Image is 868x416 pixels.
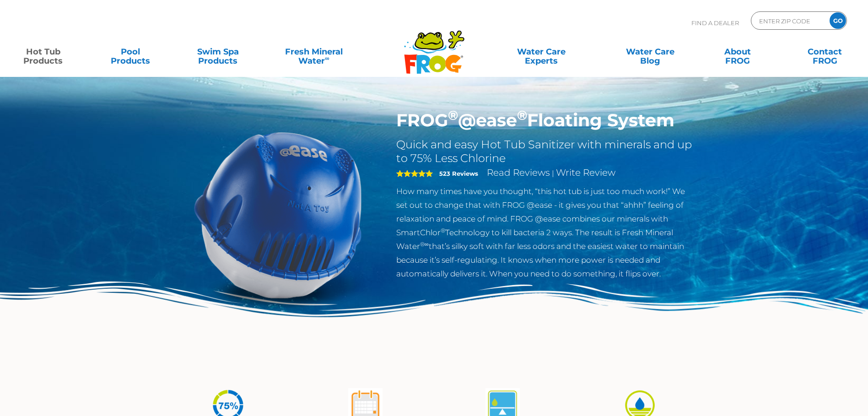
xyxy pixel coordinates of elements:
[420,241,429,248] sup: ®∞
[173,110,383,319] img: hot-tub-product-atease-system.png
[487,167,550,178] a: Read Reviews
[396,170,433,177] span: 5
[9,43,77,61] a: Hot TubProducts
[517,107,527,123] sup: ®
[271,43,356,61] a: Fresh MineralWater∞
[396,110,695,131] h1: FROG @ease Floating System
[441,227,445,234] sup: ®
[325,54,329,62] sup: ∞
[552,169,554,178] span: |
[791,43,859,61] a: ContactFROG
[830,12,846,29] input: GO
[616,43,684,61] a: Water CareBlog
[399,18,469,74] img: Frog Products Logo
[703,43,771,61] a: AboutFROG
[184,43,252,61] a: Swim SpaProducts
[486,43,597,61] a: Water CareExperts
[97,43,165,61] a: PoolProducts
[396,138,695,165] h2: Quick and easy Hot Tub Sanitizer with minerals and up to 75% Less Chlorine
[556,167,615,178] a: Write Review
[691,11,739,34] p: Find A Dealer
[396,184,695,281] p: How many times have you thought, “this hot tub is just too much work!” We set out to change that ...
[448,107,458,123] sup: ®
[439,170,478,177] strong: 523 Reviews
